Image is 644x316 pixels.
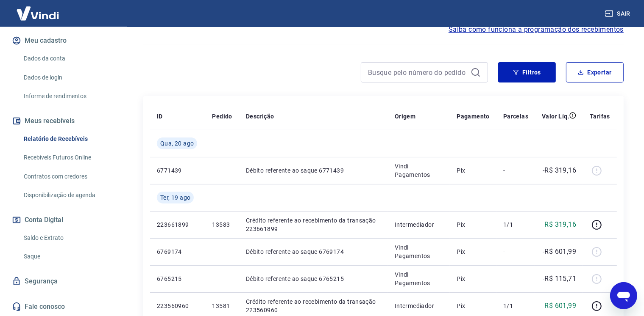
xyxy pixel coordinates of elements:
p: Pix [457,247,490,256]
p: Pagamento [457,112,490,121]
p: 13583 [212,220,232,229]
p: R$ 601,99 [545,301,577,311]
span: Ter, 19 ago [160,193,190,202]
img: Vindi [10,0,65,26]
p: -R$ 601,99 [543,247,576,257]
button: Filtros [498,62,556,82]
a: Dados da conta [20,50,117,67]
p: Intermediador [395,302,443,310]
p: 6771439 [157,166,198,175]
p: Pix [457,275,490,283]
a: Contratos com credores [20,168,117,185]
p: Vindi Pagamentos [395,270,443,287]
a: Relatório de Recebíveis [20,130,117,148]
p: Valor Líq. [542,112,569,121]
p: Débito referente ao saque 6765215 [246,275,381,283]
p: Tarifas [590,112,610,121]
p: R$ 319,16 [545,220,577,230]
p: Débito referente ao saque 6771439 [246,166,381,175]
button: Meus recebíveis [10,112,117,130]
p: -R$ 319,16 [543,165,576,176]
p: - [503,275,528,283]
input: Busque pelo número do pedido [368,66,467,79]
a: Dados de login [20,69,117,86]
a: Disponibilização de agenda [20,187,117,204]
p: Pix [457,302,490,310]
button: Exportar [566,62,624,82]
a: Fale conosco [10,297,117,316]
p: Origem [395,112,415,121]
p: 6765215 [157,275,198,283]
p: Pix [457,220,490,229]
iframe: Botão para abrir a janela de mensagens [610,282,637,309]
p: - [503,247,528,256]
p: Pix [457,166,490,175]
p: ID [157,112,163,121]
a: Saque [20,248,117,265]
p: Pedido [212,112,232,121]
p: Crédito referente ao recebimento da transação 223560960 [246,297,381,314]
a: Segurança [10,272,117,291]
p: 6769174 [157,247,198,256]
p: Parcelas [503,112,528,121]
p: Crédito referente ao recebimento da transação 223661899 [246,216,381,233]
p: Débito referente ao saque 6769174 [246,247,381,256]
p: 223661899 [157,220,198,229]
p: Vindi Pagamentos [395,162,443,179]
a: Informe de rendimentos [20,88,117,105]
button: Sair [603,6,634,22]
p: 1/1 [503,302,528,310]
p: 1/1 [503,220,528,229]
button: Meu cadastro [10,31,117,50]
p: Intermediador [395,220,443,229]
p: Descrição [246,112,274,121]
p: 13581 [212,302,232,310]
p: - [503,166,528,175]
p: -R$ 115,71 [543,274,576,284]
button: Conta Digital [10,211,117,229]
p: 223560960 [157,302,198,310]
p: Vindi Pagamentos [395,243,443,260]
a: Saldo e Extrato [20,229,117,247]
a: Recebíveis Futuros Online [20,149,117,166]
a: Saiba como funciona a programação dos recebimentos [449,25,624,35]
span: Qua, 20 ago [160,139,194,148]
